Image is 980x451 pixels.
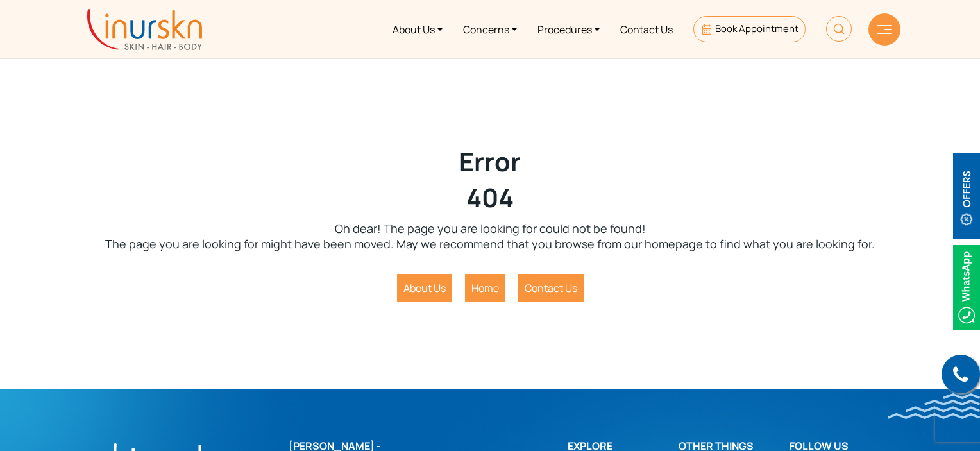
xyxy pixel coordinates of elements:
a: Whatsappicon [953,279,980,293]
img: offerBt [953,153,980,239]
button: Contact Us [518,274,584,302]
a: Book Appointment [693,16,806,42]
a: About Us [403,281,446,295]
strong: Error [459,144,521,179]
img: inurskn-logo [87,9,202,50]
img: HeaderSearch [826,16,852,42]
a: About Us [382,5,453,53]
img: bluewave [888,393,980,419]
a: Contact Us [610,5,683,53]
span: Book Appointment [715,22,798,35]
a: Home [471,281,499,295]
button: About Us [397,274,452,302]
a: Concerns [453,5,527,53]
a: Contact Us [525,281,577,295]
a: Procedures [527,5,610,53]
strong: 404 [466,180,514,215]
img: hamLine.svg [877,25,892,34]
img: Whatsappicon [953,245,980,330]
button: Home [465,274,505,302]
